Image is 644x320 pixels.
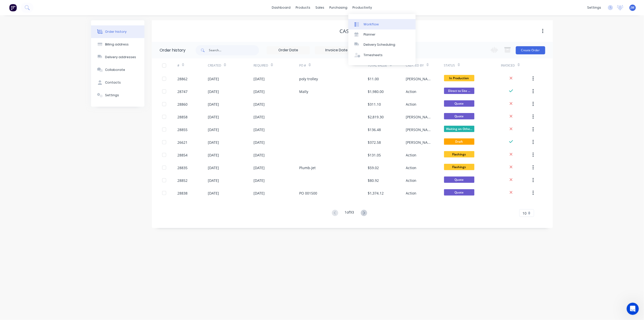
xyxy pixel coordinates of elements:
div: $80.92 [368,178,379,183]
span: Draft [444,138,474,145]
div: Status [444,58,501,72]
span: In Production [444,75,474,81]
a: Timesheets [348,50,416,60]
div: [DATE] [208,76,219,82]
div: 28747 [177,89,188,94]
div: Created [208,63,221,68]
div: [DATE] [208,140,219,145]
div: [DATE] [208,190,219,196]
img: Factory [9,4,17,11]
div: products [293,4,313,11]
div: [DATE] [253,102,265,107]
button: Billing address [91,38,144,51]
a: dashboard [269,4,293,11]
div: [DATE] [253,140,265,145]
div: Status [444,63,455,68]
div: $59.02 [368,165,379,170]
div: 28858 [177,114,188,120]
div: purchasing [327,4,350,11]
div: Delivery Scheduling [364,42,395,47]
input: Order Date [267,46,310,54]
div: PO 001500 [299,190,317,196]
div: Order history [160,47,185,53]
div: $2,819.30 [368,114,384,120]
div: 28855 [177,127,188,132]
div: $372.58 [368,140,381,145]
input: Search... [209,45,259,55]
div: [DATE] [208,114,219,120]
div: Action [406,152,417,158]
div: productivity [350,4,375,11]
div: Workflow [364,22,379,27]
span: Direct to Site ... [444,88,474,94]
span: 10 [523,211,527,216]
div: PO # [299,58,368,72]
span: Flashings [444,164,474,170]
div: Created By [406,58,444,72]
span: Flashings [444,151,474,157]
div: 28852 [177,178,188,183]
div: [DATE] [208,102,219,107]
div: [DATE] [208,178,219,183]
div: 28838 [177,190,188,196]
div: PO # [299,63,306,68]
button: Settings [91,89,144,102]
a: Workflow [348,19,416,29]
div: Planner [364,32,376,37]
div: [PERSON_NAME] [406,140,434,145]
div: 28860 [177,102,188,107]
div: Action [406,178,417,183]
div: CASH SALE [340,28,365,34]
input: Invoice Date [315,46,358,54]
div: poly trolley [299,76,318,82]
div: 1 of 93 [345,210,354,217]
div: [PERSON_NAME] [406,127,434,132]
button: Create Order [516,46,545,54]
span: Quote [444,113,474,119]
div: settings [585,4,604,11]
div: # [177,58,208,72]
div: Collaborate [105,68,125,72]
div: Action [406,190,417,196]
div: Action [406,89,417,94]
span: Waiting on Othe... [444,126,474,132]
div: [DATE] [253,165,265,170]
div: [DATE] [208,152,219,158]
a: Delivery Scheduling [348,40,416,50]
div: $136.48 [368,127,381,132]
div: $131.05 [368,152,381,158]
div: Action [406,165,417,170]
div: Invoiced [501,63,515,68]
iframe: Intercom live chat [627,303,639,315]
div: $1,374.12 [368,190,384,196]
button: Order history [91,25,144,38]
button: Contacts [91,76,144,89]
div: $11.00 [368,76,379,82]
div: [DATE] [208,89,219,94]
span: JM [631,5,635,10]
div: [PERSON_NAME] [406,76,434,82]
div: [DATE] [253,152,265,158]
div: Delivery addresses [105,55,136,59]
div: 28835 [177,165,188,170]
div: [DATE] [253,127,265,132]
div: Billing address [105,42,129,47]
span: Quote [444,100,474,107]
div: 28854 [177,152,188,158]
div: $311.10 [368,102,381,107]
div: Order history [105,29,127,34]
div: sales [313,4,327,11]
div: Required [253,63,268,68]
div: [PERSON_NAME] [406,114,434,120]
div: [DATE] [253,178,265,183]
div: Invoiced [501,58,532,72]
span: Quote [444,177,474,183]
div: Created [208,58,253,72]
div: Plumb-Jet [299,165,316,170]
div: Timesheets [364,53,383,57]
div: [DATE] [253,114,265,120]
div: 28862 [177,76,188,82]
div: [DATE] [208,127,219,132]
div: 26621 [177,140,188,145]
div: # [177,63,179,68]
